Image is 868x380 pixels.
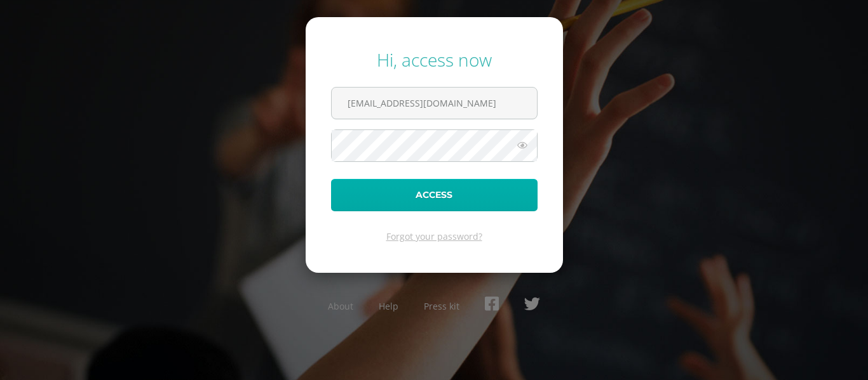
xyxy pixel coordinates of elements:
a: About [328,300,353,312]
input: Correo electrónico o usuario [332,88,537,119]
div: Hi, access now [331,48,538,72]
button: Access [331,179,538,211]
a: Help [379,300,398,312]
a: Forgot your password? [386,230,482,242]
a: Press kit [424,300,459,312]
